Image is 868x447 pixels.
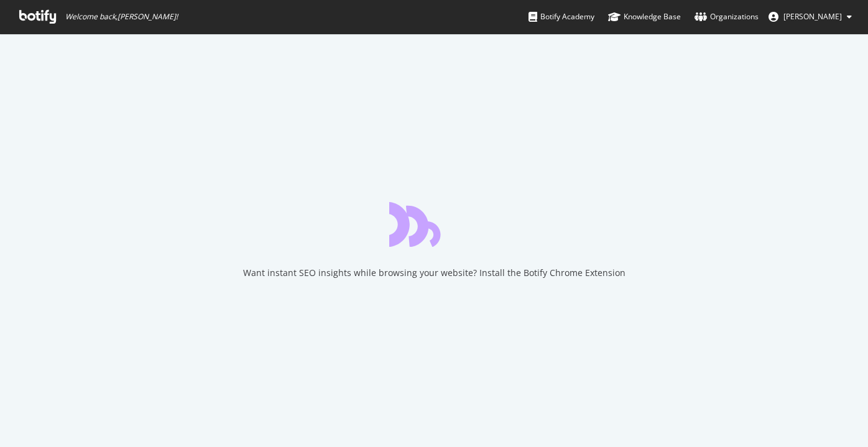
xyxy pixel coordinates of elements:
[783,11,842,22] span: Matthew Gampel
[608,11,681,23] div: Knowledge Base
[389,202,479,247] div: animation
[759,7,862,27] button: [PERSON_NAME]
[243,267,626,279] div: Want instant SEO insights while browsing your website? Install the Botify Chrome Extension
[695,11,759,23] div: Organizations
[65,12,178,22] span: Welcome back, [PERSON_NAME] !
[529,11,594,23] div: Botify Academy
